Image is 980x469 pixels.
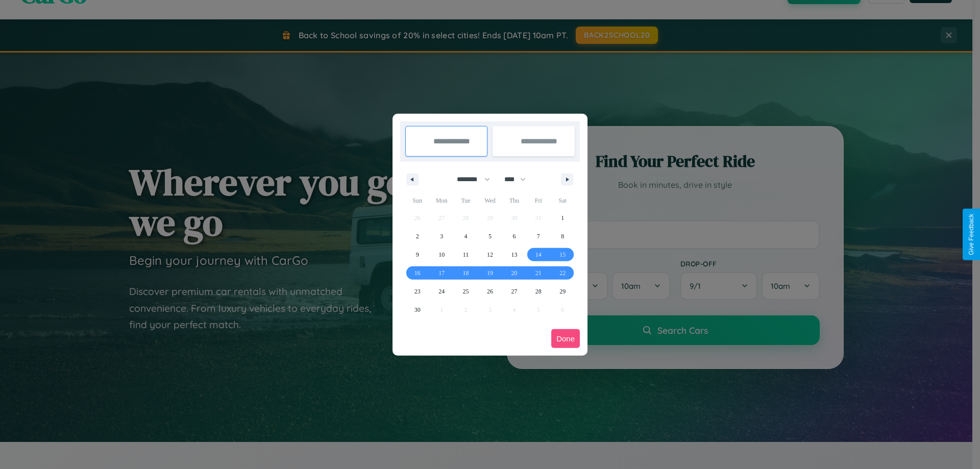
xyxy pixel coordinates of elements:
[429,282,453,301] button: 24
[463,282,469,301] span: 25
[551,192,575,209] span: Sat
[405,282,429,301] button: 23
[487,245,493,264] span: 12
[454,192,478,209] span: Tue
[416,227,419,245] span: 2
[454,227,478,245] button: 4
[405,227,429,245] button: 2
[478,192,502,209] span: Wed
[463,264,469,282] span: 18
[561,227,564,245] span: 8
[454,245,478,264] button: 11
[438,264,445,282] span: 17
[551,282,575,301] button: 29
[405,192,429,209] span: Sun
[414,264,421,282] span: 16
[559,282,566,301] span: 29
[526,264,550,282] button: 21
[559,245,566,264] span: 15
[478,245,502,264] button: 12
[502,245,526,264] button: 13
[429,245,453,264] button: 10
[502,264,526,282] button: 20
[551,227,575,245] button: 8
[561,209,564,227] span: 1
[438,282,445,301] span: 24
[416,245,419,264] span: 9
[488,227,492,245] span: 5
[414,301,421,319] span: 30
[551,209,575,227] button: 1
[429,192,453,209] span: Mon
[526,245,550,264] button: 14
[454,282,478,301] button: 25
[405,245,429,264] button: 9
[440,227,443,245] span: 3
[559,264,566,282] span: 22
[502,192,526,209] span: Thu
[551,329,580,348] button: Done
[405,301,429,319] button: 30
[478,282,502,301] button: 26
[487,282,493,301] span: 26
[512,227,516,245] span: 6
[535,282,542,301] span: 28
[526,192,550,209] span: Fri
[464,227,468,245] span: 4
[478,264,502,282] button: 19
[414,282,421,301] span: 23
[438,245,445,264] span: 10
[463,245,469,264] span: 11
[429,227,453,245] button: 3
[502,282,526,301] button: 27
[511,264,517,282] span: 20
[429,264,453,282] button: 17
[405,264,429,282] button: 16
[535,264,542,282] span: 21
[478,227,502,245] button: 5
[551,264,575,282] button: 22
[511,282,517,301] span: 27
[551,245,575,264] button: 15
[487,264,493,282] span: 19
[454,264,478,282] button: 18
[968,214,975,255] div: Give Feedback
[502,227,526,245] button: 6
[537,227,540,245] span: 7
[535,245,542,264] span: 14
[526,227,550,245] button: 7
[526,282,550,301] button: 28
[511,245,517,264] span: 13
